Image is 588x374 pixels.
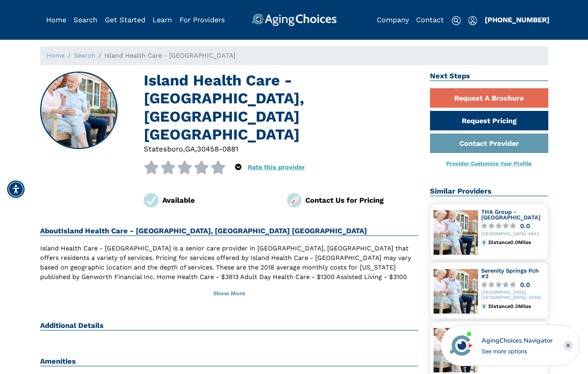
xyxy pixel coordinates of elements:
a: 0.0 [481,282,545,288]
div: [GEOGRAPHIC_DATA]-4843 [481,232,545,237]
a: Rate this provider [248,163,305,171]
h2: Amenities [40,357,418,366]
h2: Additional Details [40,321,418,331]
h2: Next Steps [430,72,548,81]
a: Contact [416,16,444,24]
div: 0.0 [520,282,530,288]
h1: Island Health Care - [GEOGRAPHIC_DATA], [GEOGRAPHIC_DATA] [GEOGRAPHIC_DATA] [144,72,418,143]
a: Learn [152,16,172,24]
h2: Similar Providers [430,187,548,196]
img: search-icon.svg [451,16,461,25]
a: Search [73,16,97,24]
div: Accessibility Menu [7,180,25,198]
a: Serenity Springs Pch #2 [481,267,539,279]
p: Island Health Care - [GEOGRAPHIC_DATA] is a senior care provider in [GEOGRAPHIC_DATA], [GEOGRAPHI... [40,244,418,301]
a: Contact Provider [430,134,548,153]
div: Popover trigger [73,14,97,26]
img: distance.svg [481,304,487,309]
span: , [195,145,197,153]
span: , [183,145,185,153]
span: Island Health Care - [GEOGRAPHIC_DATA] [104,52,235,59]
button: Show More [40,285,418,302]
a: Provider Customize Your Profile [446,160,532,167]
div: Close [563,341,573,350]
a: THA Group - [GEOGRAPHIC_DATA] [481,209,540,221]
span: Statesboro [144,145,183,153]
img: Island Health Care - Statesboro, Statesboro GA [40,72,117,149]
a: Get Started [105,16,145,24]
a: Company [377,16,409,24]
a: For Providers [179,16,225,24]
span: GA [185,145,195,153]
div: Popover trigger [468,14,477,26]
nav: breadcrumb [40,46,548,65]
div: Contact Us for Pricing [305,195,418,205]
div: 30458-0881 [197,143,238,154]
a: Home [46,52,65,59]
img: avatar [448,332,475,359]
div: [GEOGRAPHIC_DATA], [GEOGRAPHIC_DATA], 30461 [481,290,545,300]
div: AgingChoices Navigator [482,336,553,345]
img: distance.svg [481,240,487,245]
a: Home [46,16,66,24]
a: 0.0 [481,223,545,229]
img: user-icon.svg [468,16,477,25]
div: Distance 0.0 Miles [488,240,544,245]
a: Request Pricing [430,111,548,130]
div: See more options [482,347,553,355]
a: Search [74,52,95,59]
div: Available [162,195,275,205]
img: AgingChoices [251,14,336,26]
div: Distance 0.3 Miles [488,304,544,309]
a: Request A Brochure [430,88,548,108]
div: 0.0 [520,223,530,229]
h2: About Island Health Care - [GEOGRAPHIC_DATA], [GEOGRAPHIC_DATA] [GEOGRAPHIC_DATA] [40,227,418,236]
div: Popover trigger [235,161,241,174]
a: [PHONE_NUMBER] [485,16,549,24]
